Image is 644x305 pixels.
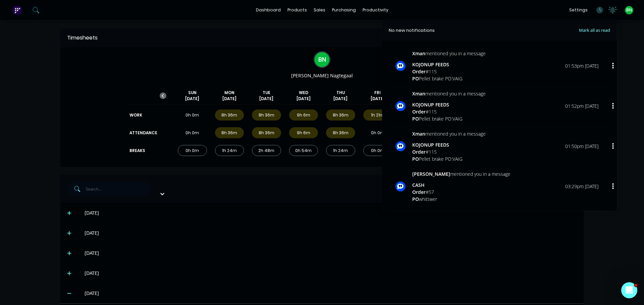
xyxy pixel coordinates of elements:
div: 1h 21m [363,109,392,121]
div: Pellet brake PO:VAIG [412,155,486,162]
div: 0h 0m [363,127,392,138]
span: [DATE] [297,96,311,102]
div: [DATE] [85,229,577,237]
span: WED [299,90,308,96]
div: sales [310,5,329,15]
div: products [284,5,310,15]
div: KOJONUP FEEDS [412,141,486,148]
div: 8h 36m [252,127,281,138]
div: 0h 0m [178,127,207,138]
div: mentioned you in a message [412,50,486,57]
div: B N [314,51,330,68]
div: settings [566,5,591,15]
span: PO [412,116,419,122]
div: 8h 36m [215,109,244,121]
div: 01:53pm [DATE] [565,62,598,69]
span: TUE [263,90,270,96]
span: Order [412,189,426,195]
span: MON [224,90,234,96]
div: 2h 48m [252,145,281,156]
div: 01:50pm [DATE] [565,143,598,150]
div: 8h 36m [326,127,355,138]
div: [DATE] [85,290,577,297]
a: dashboard [253,5,284,15]
div: # 115 [412,148,486,155]
div: 01:52pm [DATE] [565,102,598,109]
div: 0h 54m [289,145,318,156]
div: mentioned you in a message [412,130,486,137]
div: 03:29pm [DATE] [565,183,598,190]
div: mentioned you in a message [412,170,511,177]
span: Order [412,149,426,155]
span: Order [412,68,426,75]
div: # 115 [412,68,486,75]
div: Pellet brake PO:VAIG [412,115,486,122]
span: [DATE] [222,96,236,102]
span: PO [412,156,419,162]
div: WORK [129,112,156,118]
span: [PERSON_NAME] Nagtegaal [291,72,353,79]
span: THU [336,90,345,96]
span: [DATE] [371,96,385,102]
div: 1h 24m [326,145,355,156]
iframe: Intercom live chat [621,282,637,298]
div: [DATE] [85,249,577,257]
div: Pellet brake PO:VAIG [412,75,486,82]
div: 0h 0m [363,145,392,156]
div: 1h 24m [215,145,244,156]
span: [DATE] [259,96,273,102]
div: # 57 [412,188,511,196]
div: [DATE] [85,209,577,217]
img: Factory [12,5,22,15]
span: FRI [374,90,381,96]
div: productivity [359,5,392,15]
div: 9h 6m [289,109,318,121]
div: BREAKS [129,148,156,154]
span: Order [412,108,426,115]
div: purchasing [329,5,359,15]
div: # 115 [412,108,486,115]
div: 0h 0m [178,145,207,156]
span: BN [626,7,632,13]
span: SUN [188,90,197,96]
div: Timesheets [67,34,98,42]
span: [DATE] [185,96,199,102]
div: KOJONUP FEEDS [412,61,486,68]
div: No new notifications [389,27,435,34]
div: 0h 0m [178,109,207,121]
span: Mark all as read [555,27,610,34]
div: mentioned you in a message [412,90,486,97]
div: 9h 6m [289,127,318,138]
span: [DATE] [333,96,347,102]
span: PO [412,75,419,82]
span: Xman [412,131,425,137]
div: 8h 36m [215,127,244,138]
span: [PERSON_NAME] [412,171,450,177]
div: CASH [412,181,511,188]
span: Xman [412,90,425,97]
div: 8h 36m [326,109,355,121]
div: Filter by type [158,187,221,194]
div: [DATE] [85,270,577,277]
div: KOJONUP FEEDS [412,101,486,108]
div: 8h 36m [252,109,281,121]
span: PO [412,196,419,202]
div: whittwer [412,196,511,203]
input: Search... [86,182,151,196]
div: ATTENDANCE [129,130,156,136]
span: Xman [412,50,425,57]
